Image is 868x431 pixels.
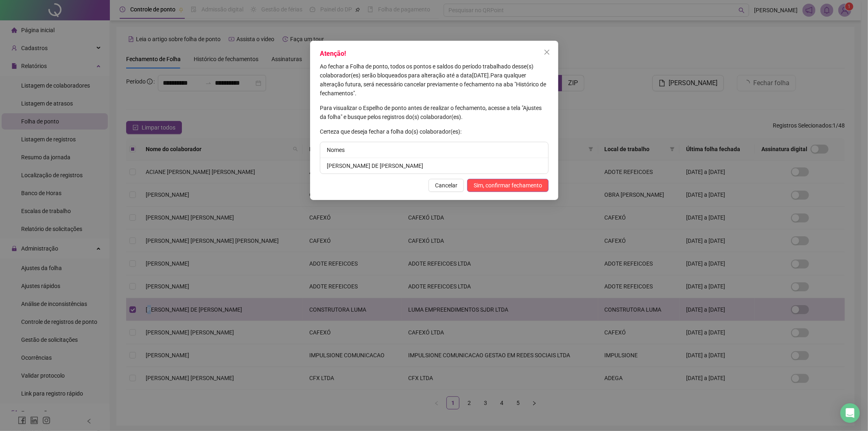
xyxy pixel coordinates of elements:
span: Para qualquer alteração futura, será necessário cancelar previamente o fechamento na aba "Históri... [320,72,546,97]
p: [DATE] . [320,62,549,98]
span: Certeza que deseja fechar a folha do(s) colaborador(es): [320,128,461,135]
span: Atenção! [320,50,346,57]
span: Cancelar [435,181,457,190]
span: Sim, confirmar fechamento [474,181,542,190]
span: close [544,49,550,55]
button: Sim, confirmar fechamento [467,179,549,192]
button: Cancelar [429,179,464,192]
span: Para visualizar o Espelho de ponto antes de realizar o fechamento, acesse a tela "Ajustes da folh... [320,105,542,120]
span: Nomes [327,147,345,153]
li: [PERSON_NAME] DE [PERSON_NAME] [320,158,548,174]
span: Ao fechar a Folha de ponto, todos os pontos e saldos do período trabalhado desse(s) colaborador(e... [320,63,533,79]
div: Open Intercom Messenger [840,403,860,423]
button: Close [540,46,553,59]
